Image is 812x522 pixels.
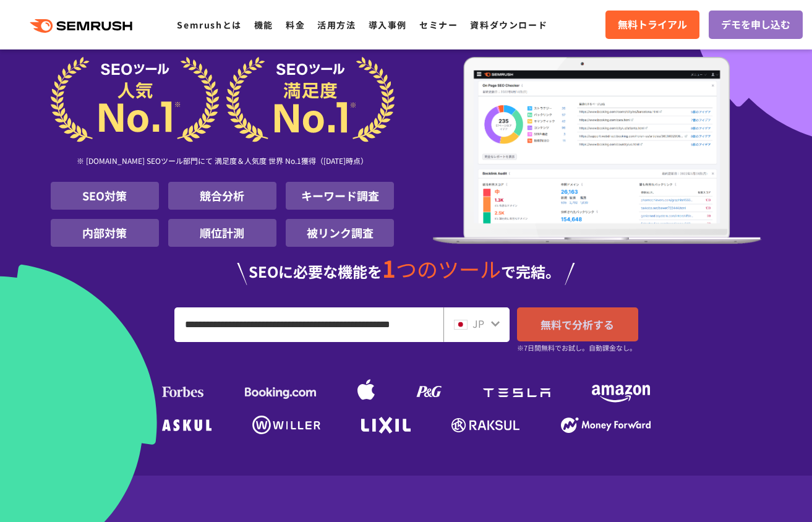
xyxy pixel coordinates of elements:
[369,19,407,31] a: 導入事例
[396,254,501,284] span: つのツール
[419,19,458,31] a: セミナー
[317,19,356,31] a: 活用方法
[605,11,699,39] a: 無料トライアル
[721,17,790,33] span: デモを申し込む
[470,19,547,31] a: 資料ダウンロード
[168,182,276,210] li: 競合分析
[168,219,276,247] li: 順位計測
[517,342,636,354] small: ※7日間無料でお試し。自動課金なし。
[618,17,687,33] span: 無料トライアル
[51,182,159,210] li: SEO対策
[254,19,273,31] a: 機能
[51,142,395,182] div: ※ [DOMAIN_NAME] SEOツール部門にて 満足度＆人気度 世界 No.1獲得（[DATE]時点）
[501,260,560,282] span: で完結。
[286,182,394,210] li: キーワード調査
[286,19,305,31] a: 料金
[382,251,396,285] span: 1
[472,316,484,331] span: JP
[517,307,638,341] a: 無料で分析する
[709,11,803,39] a: デモを申し込む
[541,317,614,332] span: 無料で分析する
[51,257,762,285] div: SEOに必要な機能を
[51,219,159,247] li: 内部対策
[175,308,443,341] input: URL、キーワードを入力してください
[286,219,394,247] li: 被リンク調査
[177,19,241,31] a: Semrushとは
